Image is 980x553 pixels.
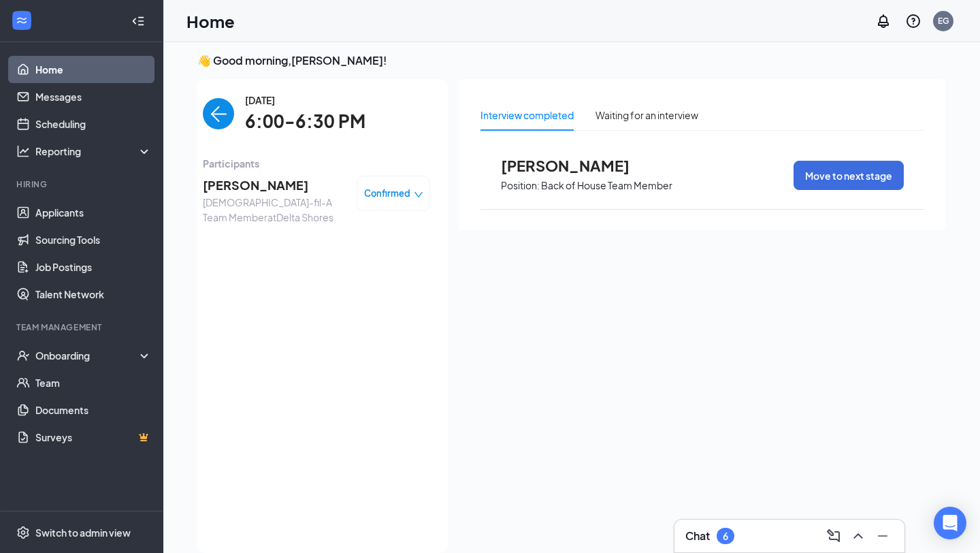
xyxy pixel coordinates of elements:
[794,161,904,190] button: Move to next stage
[35,424,152,451] a: SurveysCrown
[15,14,29,27] svg: WorkstreamLogo
[35,110,152,138] a: Scheduling
[245,108,365,136] span: 6:00-6:30 PM
[414,190,423,200] span: down
[723,531,728,542] div: 6
[905,13,921,29] svg: QuestionInfo
[35,281,152,308] a: Talent Network
[203,98,234,129] button: back-button
[131,14,145,28] svg: Collapse
[16,178,149,190] div: Hiring
[197,53,946,68] h3: 👋 Good morning, [PERSON_NAME] !
[364,187,410,200] span: Confirmed
[934,507,966,539] div: Open Intercom Messenger
[16,321,149,333] div: Team Management
[595,108,698,123] div: Waiting for an interview
[16,144,30,158] svg: Analysis
[203,156,430,171] span: Participants
[35,253,152,281] a: Job Postings
[501,179,540,192] p: Position:
[541,179,672,192] p: Back of House Team Member
[35,396,152,424] a: Documents
[203,195,346,225] span: [DEMOGRAPHIC_DATA]-fil-A Team Member at Delta Shores
[16,526,30,539] svg: Settings
[850,528,866,544] svg: ChevronUp
[35,199,152,226] a: Applicants
[35,526,131,539] div: Switch to admin view
[875,13,892,29] svg: Notifications
[847,525,869,547] button: ChevronUp
[35,144,152,158] div: Reporting
[35,83,152,110] a: Messages
[480,108,574,123] div: Interview completed
[872,525,894,547] button: Minimize
[245,93,365,108] span: [DATE]
[186,10,235,33] h1: Home
[35,349,140,362] div: Onboarding
[823,525,845,547] button: ComposeMessage
[35,226,152,253] a: Sourcing Tools
[35,369,152,396] a: Team
[35,56,152,83] a: Home
[203,176,346,195] span: [PERSON_NAME]
[875,528,891,544] svg: Minimize
[938,15,949,27] div: EG
[826,528,842,544] svg: ComposeMessage
[685,528,710,543] h3: Chat
[501,157,651,174] span: [PERSON_NAME]
[16,349,30,362] svg: UserCheck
